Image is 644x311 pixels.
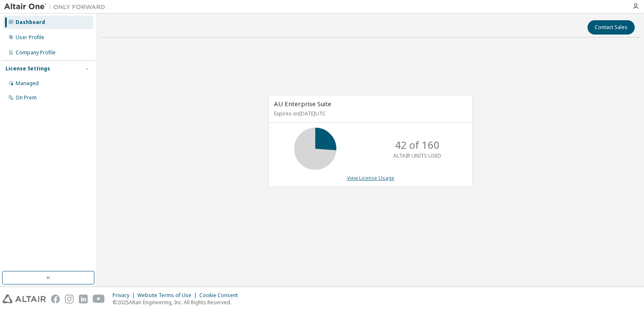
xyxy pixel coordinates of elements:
img: Altair One [4,3,110,11]
div: User Profile [16,34,44,41]
p: 42 of 160 [395,138,440,152]
span: AU Enterprise Suite [274,99,331,108]
a: View License Usage [347,174,394,182]
img: linkedin.svg [79,295,88,303]
div: Company Profile [16,49,56,56]
p: ALTAIR UNITS USED [393,152,441,159]
img: facebook.svg [51,295,60,303]
div: Privacy [113,292,137,299]
div: Cookie Consent [199,292,243,299]
img: youtube.svg [93,295,105,303]
div: Managed [16,80,39,87]
p: © 2025 Altair Engineering, Inc. All Rights Reserved. [113,299,243,306]
div: Website Terms of Use [137,292,199,299]
img: altair_logo.svg [3,295,46,303]
div: License Settings [5,65,50,72]
p: Expires on [DATE] UTC [274,110,465,117]
button: Contact Sales [588,20,635,35]
div: Dashboard [16,19,45,26]
div: On Prem [16,94,37,101]
img: instagram.svg [65,295,74,303]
